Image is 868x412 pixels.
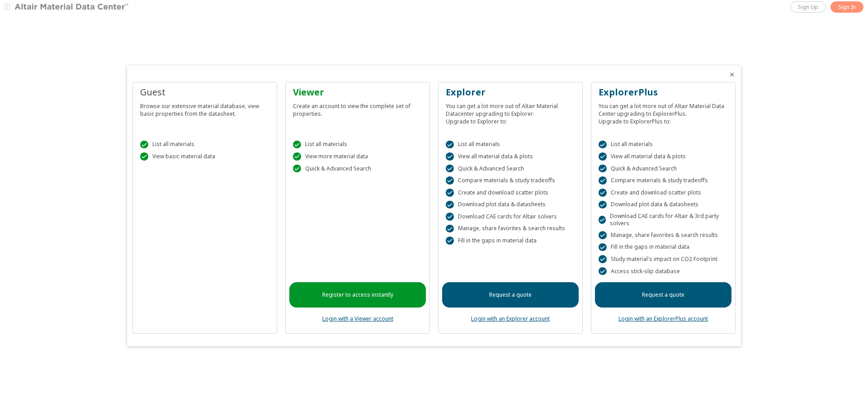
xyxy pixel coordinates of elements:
[599,243,607,251] div: 
[293,165,301,173] div: 
[599,165,607,173] div: 
[446,99,575,125] div: You can get a lot more out of Altair Material Datacenter upgrading to Explorer. Upgrade to Explor...
[293,141,422,149] div: List all materials
[322,315,393,322] a: Login with a Viewer account
[293,152,422,161] div: View more material data
[446,141,454,149] div: 
[599,255,728,263] div: Study material's impact on CO2 Footprint
[140,152,269,161] div: View basic material data
[599,152,728,161] div: View all material data & plots
[599,141,728,149] div: List all materials
[446,176,575,185] div: Compare materials & study tradeoffs
[446,237,454,245] div: 
[293,141,301,149] div: 
[595,282,731,308] a: Request a quote
[293,86,422,99] div: Viewer
[618,315,708,322] a: Login with an ExplorerPlus account
[599,141,607,149] div: 
[446,165,575,173] div: Quick & Advanced Search
[599,176,728,185] div: Compare materials & study tradeoffs
[599,189,607,197] div: 
[289,282,426,308] a: Register to access instantly
[446,189,454,197] div: 
[140,86,269,99] div: Guest
[140,141,148,149] div: 
[599,216,606,224] div: 
[599,176,607,185] div: 
[599,99,728,125] div: You can get a lot more out of Altair Material Data Center upgrading to ExplorerPlus. Upgrade to E...
[599,189,728,197] div: Create and download scatter plots
[471,315,550,322] a: Login with an Explorer account
[446,165,454,173] div: 
[293,152,301,161] div: 
[599,267,607,275] div: 
[446,141,575,149] div: List all materials
[140,141,269,149] div: List all materials
[446,86,575,99] div: Explorer
[446,225,575,233] div: Manage, share favorites & search results
[446,201,454,209] div: 
[599,201,607,209] div: 
[446,152,454,161] div: 
[446,237,575,245] div: Fill in the gaps in material data
[599,201,728,209] div: Download plot data & datasheets
[293,165,422,173] div: Quick & Advanced Search
[599,86,728,99] div: ExplorerPlus
[599,231,728,239] div: Manage, share favorites & search results
[599,243,728,251] div: Fill in the gaps in material data
[599,267,728,275] div: Access stick-slip database
[293,99,422,118] div: Create an account to view the complete set of properties.
[446,213,575,221] div: Download CAE cards for Altair solvers
[446,201,575,209] div: Download plot data & datasheets
[140,152,148,161] div: 
[446,152,575,161] div: View all material data & plots
[599,255,607,263] div: 
[446,176,454,185] div: 
[599,165,728,173] div: Quick & Advanced Search
[442,282,579,308] a: Request a quote
[140,99,269,118] div: Browse our extensive material database, view basic properties from the datasheet.
[446,213,454,221] div: 
[599,231,607,239] div: 
[728,71,736,78] button: Close
[599,213,728,227] div: Download CAE cards for Altair & 3rd party solvers
[599,152,607,161] div: 
[446,189,575,197] div: Create and download scatter plots
[446,225,454,233] div: 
